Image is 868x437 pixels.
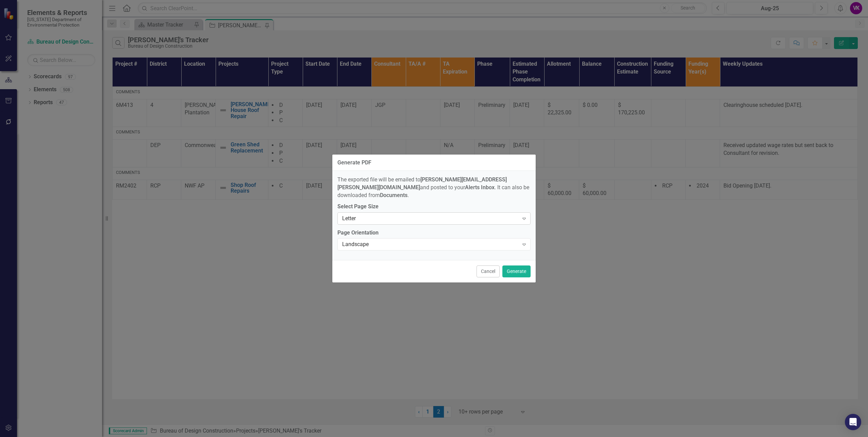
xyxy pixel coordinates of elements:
strong: [PERSON_NAME][EMAIL_ADDRESS][PERSON_NAME][DOMAIN_NAME] [337,176,507,191]
button: Cancel [477,265,500,277]
strong: Alerts Inbox [465,184,495,191]
span: The exported file will be emailed to and posted to your . It can also be downloaded from . [337,176,529,198]
strong: Documents [380,192,407,198]
label: Page Orientation [337,229,531,237]
div: Generate PDF [337,160,371,166]
div: Landscape [342,241,519,248]
label: Select Page Size [337,203,531,211]
div: Open Intercom Messenger [845,414,861,430]
div: Letter [342,214,519,222]
button: Generate [502,265,531,277]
